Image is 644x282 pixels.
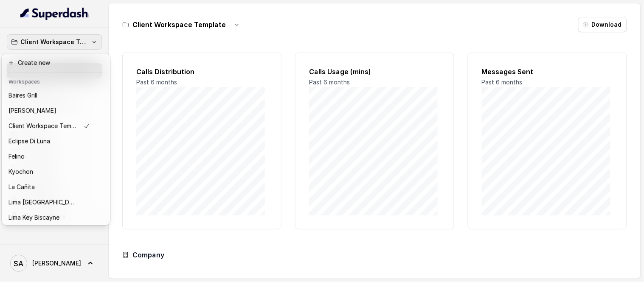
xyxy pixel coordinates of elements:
p: Lima Key Biscayne [8,212,59,223]
p: Client Workspace Template [8,121,76,131]
p: Client Workspace Template [20,37,88,47]
div: Client Workspace Template [2,53,110,225]
p: Baires Grill [8,90,37,101]
p: Eclipse Di Luna [8,136,50,146]
button: Create new [3,55,109,70]
button: Client Workspace Template [7,34,102,50]
header: Workspaces [3,74,109,88]
p: La Cañita [8,182,35,192]
p: [PERSON_NAME] [8,106,56,116]
p: Kyochon [8,167,33,177]
p: Felino [8,151,25,162]
p: Lima [GEOGRAPHIC_DATA] [8,197,76,207]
